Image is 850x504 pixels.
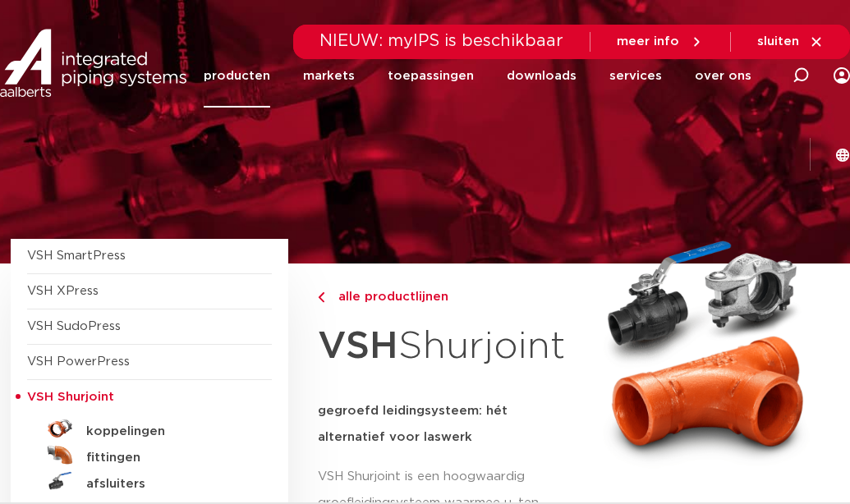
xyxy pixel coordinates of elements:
[319,33,563,49] span: NIEUW: myIPS is beschikbaar
[86,477,249,492] h5: afsluiters
[617,34,704,49] a: meer info
[318,398,574,451] h5: gegroefd leidingsysteem: hét alternatief voor laswerk
[27,468,272,494] a: afsluiters
[757,35,799,48] span: sluiten
[695,44,751,108] a: over ons
[318,328,398,365] strong: VSH
[204,44,751,108] nav: Menu
[609,44,662,108] a: services
[27,285,99,297] a: VSH XPress
[27,355,130,368] a: VSH PowerPress
[834,57,850,94] div: my IPS
[204,44,270,108] a: producten
[507,44,577,108] a: downloads
[329,291,448,303] span: alle productlijnen
[303,44,355,108] a: markets
[27,415,272,442] a: koppelingen
[318,315,574,378] h1: Shurjoint
[27,391,114,403] span: VSH Shurjoint
[757,34,824,49] a: sluiten
[27,250,126,262] a: VSH SmartPress
[388,44,474,108] a: toepassingen
[318,292,324,303] img: chevron-right.svg
[86,424,249,439] h5: koppelingen
[617,35,679,48] span: meer info
[27,320,121,332] a: VSH SudoPress
[318,287,574,307] a: alle productlijnen
[27,442,272,468] a: fittingen
[86,451,249,465] h5: fittingen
